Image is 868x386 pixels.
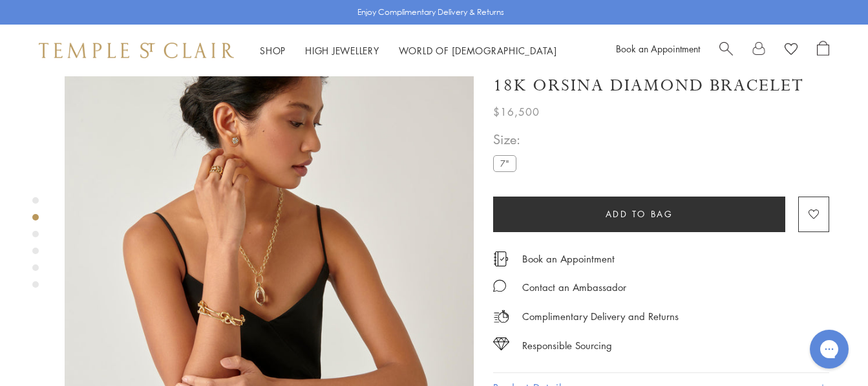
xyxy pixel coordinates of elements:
[357,6,504,19] p: Enjoy Complimentary Delivery & Returns
[493,279,506,292] img: MessageIcon-01_2.svg
[493,74,804,97] h1: 18K Orsina Diamond Bracelet
[522,252,615,266] a: Book an Appointment
[522,308,679,325] p: Complimentary Delivery and Returns
[493,197,785,232] button: Add to bag
[522,279,626,295] div: Contact an Ambassador
[32,194,39,298] div: Product gallery navigation
[260,43,557,59] nav: Main navigation
[616,42,700,55] a: Book an Appointment
[493,103,540,120] span: $16,500
[817,41,829,60] a: Open Shopping Bag
[399,44,557,57] a: World of [DEMOGRAPHIC_DATA]World of [DEMOGRAPHIC_DATA]
[493,129,522,150] span: Size:
[39,43,234,58] img: Temple St. Clair
[493,308,509,325] img: icon_delivery.svg
[493,252,509,266] img: icon_appointment.svg
[260,44,286,57] a: ShopShop
[803,325,855,373] iframe: Gorgias live chat messenger
[522,338,612,354] div: Responsible Sourcing
[493,155,516,171] label: 7"
[606,207,673,221] span: Add to bag
[785,41,798,60] a: View Wishlist
[493,338,509,350] img: icon_sourcing.svg
[719,41,733,60] a: Search
[305,44,379,57] a: High JewelleryHigh Jewellery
